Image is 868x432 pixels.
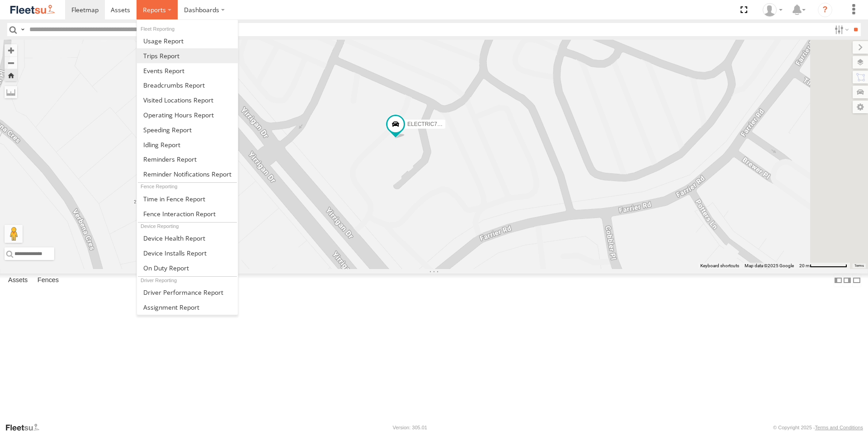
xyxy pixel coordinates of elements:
[393,425,427,430] div: Version: 305.01
[5,86,17,98] label: Measure
[799,263,810,268] span: 20 m
[853,101,868,113] label: Map Settings
[843,274,852,287] label: Dock Summary Table to the Right
[407,121,486,127] span: ELECTRIC7 - [PERSON_NAME]
[137,78,238,93] a: Breadcrumbs Report
[5,423,47,432] a: Visit our Website
[700,263,739,269] button: Keyboard shortcuts
[137,300,238,315] a: Assignment Report
[5,225,23,243] button: Drag Pegman onto the map to open Street View
[137,167,238,181] a: Service Reminder Notifications Report
[797,263,850,269] button: Map scale: 20 m per 79 pixels
[137,93,238,107] a: Visited Locations Report
[5,56,17,69] button: Zoom out
[854,264,864,268] a: Terms
[137,63,238,78] a: Full Events Report
[137,285,238,300] a: Driver Performance Report
[773,425,863,430] div: © Copyright 2025 -
[818,3,832,17] i: ?
[137,152,238,167] a: Reminders Report
[9,4,56,16] img: fleetsu-logo-horizontal.svg
[33,274,63,287] label: Fences
[745,263,794,268] span: Map data ©2025 Google
[815,425,863,430] a: Terms and Conditions
[4,274,32,287] label: Assets
[852,274,861,287] label: Hide Summary Table
[137,231,238,246] a: Device Health Report
[137,33,238,48] a: Usage Report
[5,69,17,81] button: Zoom Home
[137,206,238,221] a: Fence Interaction Report
[137,137,238,152] a: Idling Report
[137,122,238,137] a: Fleet Speed Report
[759,3,786,17] div: Wayne Betts
[137,191,238,206] a: Time in Fences Report
[137,246,238,260] a: Device Installs Report
[137,107,238,122] a: Asset Operating Hours Report
[5,44,17,56] button: Zoom in
[137,48,238,63] a: Trips Report
[137,260,238,275] a: On Duty Report
[831,23,850,36] label: Search Filter Options
[834,274,843,287] label: Dock Summary Table to the Left
[19,23,26,36] label: Search Query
